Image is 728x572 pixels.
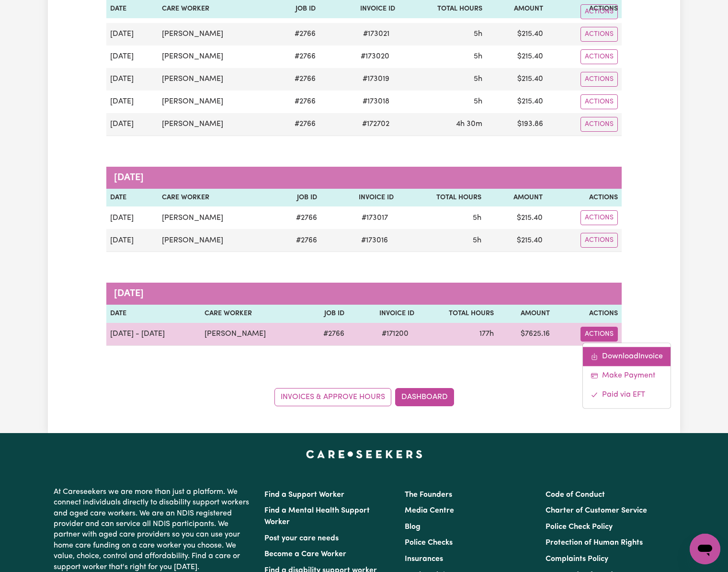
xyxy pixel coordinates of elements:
[356,212,394,224] span: # 173017
[272,46,319,68] td: # 2766
[376,328,414,340] span: # 171200
[583,347,671,366] a: Download invoice #171200
[273,229,321,252] td: # 2766
[405,523,421,531] a: Blog
[106,91,158,113] td: [DATE]
[546,555,608,563] a: Complaints Policy
[486,113,547,136] td: $ 193.86
[474,30,482,38] span: 5 hours
[546,523,613,531] a: Police Check Policy
[580,72,618,87] button: Actions
[356,118,395,130] span: # 172702
[158,206,273,229] td: [PERSON_NAME]
[479,330,494,338] span: 177 hours
[106,23,158,46] td: [DATE]
[106,189,158,207] th: Date
[158,189,273,207] th: Care Worker
[485,229,546,252] td: $ 215.40
[305,305,349,323] th: Job ID
[274,388,391,406] a: Invoices & Approve Hours
[580,327,618,342] button: Actions
[473,214,481,222] span: 5 hours
[357,73,395,85] span: # 173019
[272,23,319,46] td: # 2766
[474,98,482,105] span: 5 hours
[583,366,671,385] a: Make Payment
[580,94,618,109] button: Actions
[321,189,398,207] th: Invoice ID
[690,534,720,564] iframe: Button to launch messaging window
[580,210,618,225] button: Actions
[405,539,453,547] a: Police Checks
[106,68,158,91] td: [DATE]
[272,91,319,113] td: # 2766
[106,229,158,252] td: [DATE]
[264,550,346,558] a: Become a Care Worker
[158,68,272,91] td: [PERSON_NAME]
[554,305,622,323] th: Actions
[306,450,422,458] a: Careseekers home page
[348,305,418,323] th: Invoice ID
[398,189,485,207] th: Total Hours
[158,91,272,113] td: [PERSON_NAME]
[158,23,272,46] td: [PERSON_NAME]
[357,96,395,107] span: # 173018
[580,117,618,132] button: Actions
[473,237,481,244] span: 5 hours
[355,51,395,62] span: # 173020
[106,283,622,305] caption: [DATE]
[546,491,605,499] a: Code of Conduct
[201,323,305,346] td: [PERSON_NAME]
[355,235,394,246] span: # 173016
[305,323,349,346] td: # 2766
[546,539,643,547] a: Protection of Human Rights
[395,388,454,406] a: Dashboard
[272,68,319,91] td: # 2766
[486,46,547,68] td: $ 215.40
[264,507,370,526] a: Find a Mental Health Support Worker
[106,46,158,68] td: [DATE]
[201,305,305,323] th: Care Worker
[580,49,618,64] button: Actions
[405,507,454,515] a: Media Centre
[580,27,618,42] button: Actions
[106,323,201,346] td: [DATE] - [DATE]
[106,206,158,229] td: [DATE]
[485,206,546,229] td: $ 215.40
[580,233,618,248] button: Actions
[158,46,272,68] td: [PERSON_NAME]
[158,229,273,252] td: [PERSON_NAME]
[486,23,547,46] td: $ 215.40
[486,68,547,91] td: $ 215.40
[272,113,319,136] td: # 2766
[486,91,547,113] td: $ 215.40
[474,53,482,60] span: 5 hours
[405,555,443,563] a: Insurances
[264,535,339,542] a: Post your care needs
[498,305,554,323] th: Amount
[418,305,498,323] th: Total Hours
[405,491,452,499] a: The Founders
[546,507,647,515] a: Charter of Customer Service
[456,120,482,128] span: 4 hours 30 minutes
[158,113,272,136] td: [PERSON_NAME]
[583,385,671,404] a: Mark invoice #171200 as paid via EFT
[580,4,618,19] button: Actions
[474,75,482,83] span: 5 hours
[485,189,546,207] th: Amount
[357,28,395,40] span: # 173021
[264,491,344,499] a: Find a Support Worker
[106,305,201,323] th: Date
[582,343,671,409] div: Actions
[106,113,158,136] td: [DATE]
[273,206,321,229] td: # 2766
[546,189,622,207] th: Actions
[498,323,554,346] td: $ 7625.16
[106,167,622,189] caption: [DATE]
[273,189,321,207] th: Job ID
